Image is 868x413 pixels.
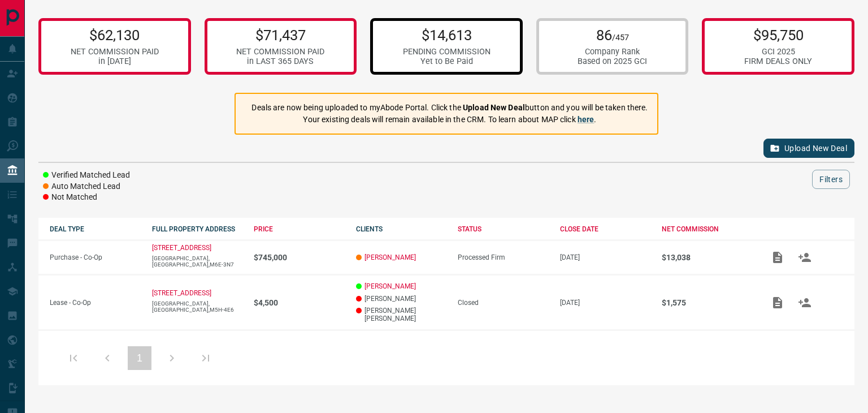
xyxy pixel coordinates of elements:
div: Based on 2025 GCI [578,57,647,66]
button: Upload New Deal [763,139,854,158]
p: $13,038 [662,253,753,262]
p: $71,437 [236,27,324,44]
div: in LAST 365 DAYS [236,57,324,66]
div: CLOSE DATE [560,225,651,233]
li: Auto Matched Lead [43,181,130,192]
p: [PERSON_NAME] [356,295,447,303]
div: NET COMMISSION PAID [71,47,159,57]
div: NET COMMISSION PAID [236,47,324,57]
p: [DATE] [560,253,651,261]
div: GCI 2025 [744,47,812,57]
p: Deals are now being uploaded to myAbode Portal. Click the button and you will be taken there. [251,102,648,114]
p: [GEOGRAPHIC_DATA],[GEOGRAPHIC_DATA],M6E-3N7 [152,255,243,268]
div: Yet to Be Paid [403,57,491,66]
p: $62,130 [71,27,159,44]
a: [STREET_ADDRESS] [152,244,211,252]
div: PENDING COMMISSION [403,47,491,57]
span: Match Clients [791,298,818,306]
p: $14,613 [403,27,491,44]
strong: Upload New Deal [463,103,525,112]
span: Match Clients [791,253,818,261]
div: FULL PROPERTY ADDRESS [152,225,243,233]
p: [GEOGRAPHIC_DATA],[GEOGRAPHIC_DATA],M5H-4E6 [152,300,243,313]
p: $4,500 [254,298,345,307]
div: Processed Firm [458,253,549,261]
button: 1 [128,346,151,370]
span: Add / View Documents [764,298,791,306]
span: Add / View Documents [764,253,791,261]
div: CLIENTS [356,225,447,233]
p: [DATE] [560,299,651,307]
div: DEAL TYPE [50,225,141,233]
a: here [578,115,594,124]
div: FIRM DEALS ONLY [744,57,812,66]
button: Filters [812,170,850,189]
p: Purchase - Co-Op [50,253,141,261]
p: $745,000 [254,253,345,262]
a: [PERSON_NAME] [364,253,416,261]
p: $95,750 [744,27,812,44]
li: Not Matched [43,192,130,203]
div: STATUS [458,225,549,233]
div: in [DATE] [71,57,159,66]
li: Verified Matched Lead [43,170,130,181]
p: Your existing deals will remain available in the CRM. To learn about MAP click . [251,114,648,126]
a: [PERSON_NAME] [364,282,416,290]
p: $1,575 [662,298,753,307]
a: [STREET_ADDRESS] [152,289,211,297]
div: Closed [458,299,549,307]
div: PRICE [254,225,345,233]
p: [PERSON_NAME] [PERSON_NAME] [356,307,447,322]
p: 86 [578,27,647,44]
div: Company Rank [578,47,647,57]
span: /457 [612,33,629,42]
p: Lease - Co-Op [50,299,141,307]
div: NET COMMISSION [662,225,753,233]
